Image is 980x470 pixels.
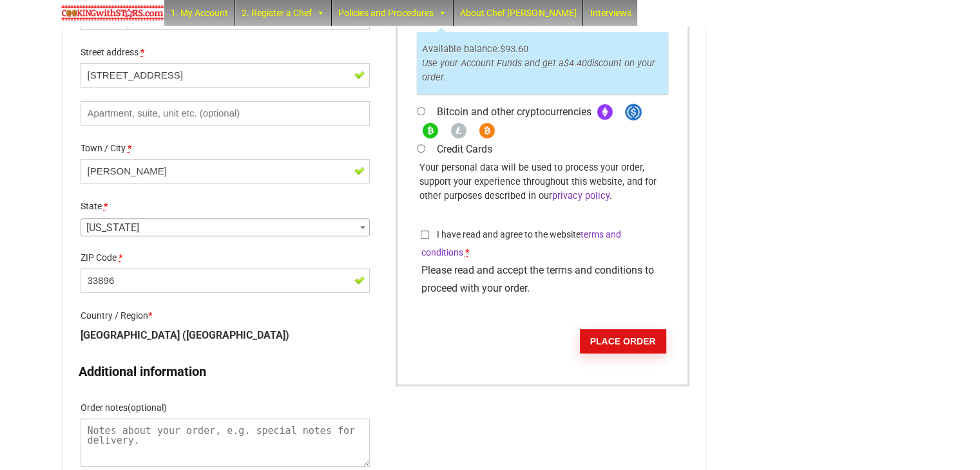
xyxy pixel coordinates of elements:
[81,329,289,341] strong: [GEOGRAPHIC_DATA] ([GEOGRAPHIC_DATA])
[81,197,370,217] label: State
[421,230,429,239] input: I have read and agree to the websiteterms and conditions *
[597,104,613,120] img: ethereum
[128,143,131,153] abbr: required
[81,63,370,88] input: House number and street name
[479,122,495,139] img: bitcoin
[81,43,370,63] label: Street address
[81,101,370,126] input: Apartment, suite, unit etc. (optional)
[465,247,468,258] abbr: required
[580,329,666,353] button: Place order
[104,201,108,211] abbr: required
[419,161,666,203] p: Your personal data will be used to process your order, support your experience throughout this we...
[500,43,528,55] span: 93.60
[564,57,587,69] span: 4.40
[421,229,620,258] span: I have read and agree to the website
[422,42,663,84] p: Available balance:
[500,43,505,55] span: $
[421,229,620,258] a: terms and conditions
[417,106,648,136] label: Bitcoin and other cryptocurrencies
[81,139,370,159] label: Town / City
[552,191,609,202] a: privacy policy
[81,399,370,418] label: Order notes
[437,143,492,155] label: Credit Cards
[128,402,167,413] span: (optional)
[119,252,122,263] abbr: required
[81,219,369,237] span: Florida
[421,261,664,297] p: Please read and accept the terms and conditions to proceed with your order.
[422,57,655,83] em: Use your Account Funds and get a discount on your order.
[422,122,439,139] img: bitcoincash
[564,57,569,69] span: $
[79,362,206,381] h3: Additional information
[61,5,164,21] img: Chef Paula's Cooking With Stars
[625,104,642,120] img: usdc
[81,249,370,268] label: ZIP Code
[81,306,370,326] label: Country / Region
[450,122,467,139] img: litecoin
[81,218,370,236] span: State
[140,47,144,57] abbr: required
